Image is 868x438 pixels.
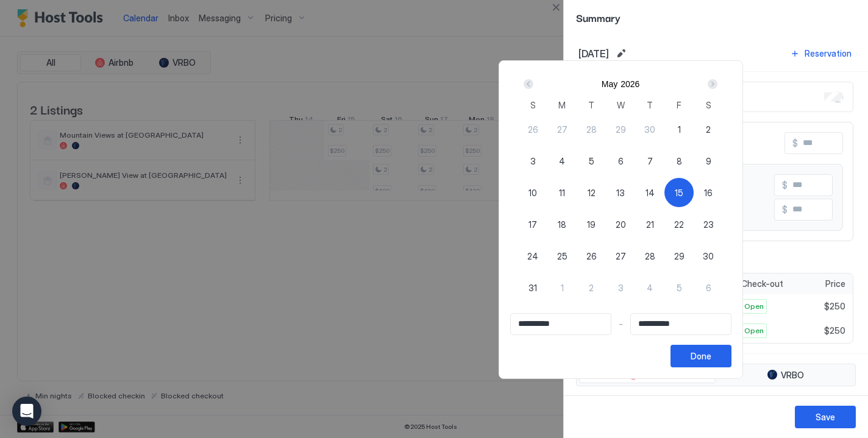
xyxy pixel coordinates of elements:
[606,178,635,207] button: 13
[631,314,731,334] input: Input Field
[647,155,653,168] span: 7
[616,186,625,199] span: 13
[694,146,723,175] button: 9
[12,397,41,426] div: Open Intercom Messenger
[547,210,577,239] button: 18
[644,123,655,136] span: 30
[518,273,547,302] button: 31
[635,241,664,270] button: 28
[694,241,723,270] button: 30
[577,241,606,270] button: 26
[528,281,537,294] span: 31
[606,146,635,175] button: 6
[528,186,537,199] span: 10
[527,250,538,263] span: 24
[558,99,566,111] span: M
[518,241,547,270] button: 24
[558,218,566,231] span: 18
[706,99,711,111] span: S
[511,314,611,334] input: Input Field
[691,350,711,362] div: Done
[619,319,623,330] span: -
[559,186,565,199] span: 11
[664,210,694,239] button: 22
[616,250,626,263] span: 27
[618,155,624,168] span: 6
[674,250,685,263] span: 29
[675,186,683,199] span: 15
[635,178,664,207] button: 14
[547,241,577,270] button: 25
[530,155,536,168] span: 3
[694,178,723,207] button: 16
[635,146,664,175] button: 7
[586,250,597,263] span: 26
[664,241,694,270] button: 29
[635,273,664,302] button: 4
[694,210,723,239] button: 23
[547,273,577,302] button: 1
[616,123,626,136] span: 29
[577,115,606,144] button: 28
[530,99,536,111] span: S
[521,77,538,91] button: Prev
[606,273,635,302] button: 3
[706,123,711,136] span: 2
[616,218,626,231] span: 20
[528,123,538,136] span: 26
[703,77,720,91] button: Next
[518,115,547,144] button: 26
[694,115,723,144] button: 2
[645,250,655,263] span: 28
[606,210,635,239] button: 20
[547,178,577,207] button: 11
[577,210,606,239] button: 19
[518,210,547,239] button: 17
[703,218,714,231] span: 23
[586,123,597,136] span: 28
[664,178,694,207] button: 15
[647,281,653,294] span: 4
[706,281,711,294] span: 6
[664,146,694,175] button: 8
[664,273,694,302] button: 5
[647,99,653,111] span: T
[561,281,564,294] span: 1
[587,218,596,231] span: 19
[618,281,624,294] span: 3
[606,241,635,270] button: 27
[577,146,606,175] button: 5
[664,115,694,144] button: 1
[602,79,617,89] button: May
[528,218,537,231] span: 17
[589,281,594,294] span: 2
[589,155,594,168] span: 5
[646,186,655,199] span: 14
[677,281,682,294] span: 5
[674,218,684,231] span: 22
[518,178,547,207] button: 10
[518,146,547,175] button: 3
[617,99,625,111] span: W
[557,123,567,136] span: 27
[577,178,606,207] button: 12
[677,99,681,111] span: F
[704,186,713,199] span: 16
[577,273,606,302] button: 2
[559,155,565,168] span: 4
[678,123,681,136] span: 1
[621,79,639,89] button: 2026
[588,99,594,111] span: T
[703,250,714,263] span: 30
[646,218,654,231] span: 21
[547,146,577,175] button: 4
[557,250,567,263] span: 25
[635,210,664,239] button: 21
[706,155,711,168] span: 9
[588,186,596,199] span: 12
[635,115,664,144] button: 30
[606,115,635,144] button: 29
[677,155,682,168] span: 8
